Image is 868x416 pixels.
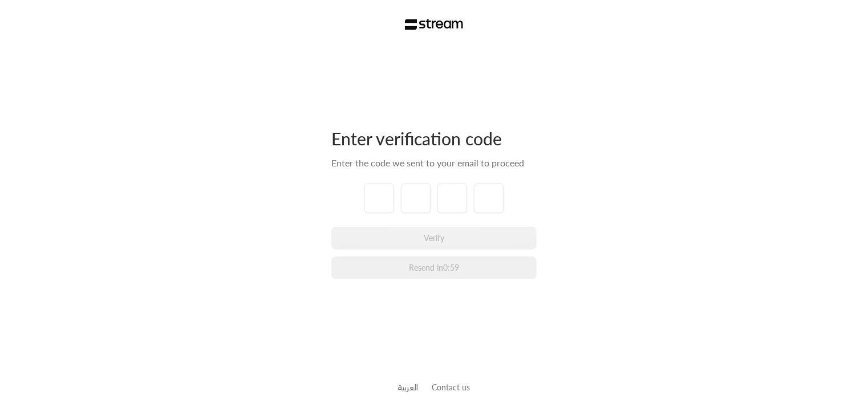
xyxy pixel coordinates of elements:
[405,19,464,30] img: Stream Logo
[432,381,470,393] button: Contact us
[331,128,537,149] div: Enter verification code
[331,156,537,170] div: Enter the code we sent to your email to proceed
[398,377,419,398] a: العربية
[432,382,470,392] a: Contact us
